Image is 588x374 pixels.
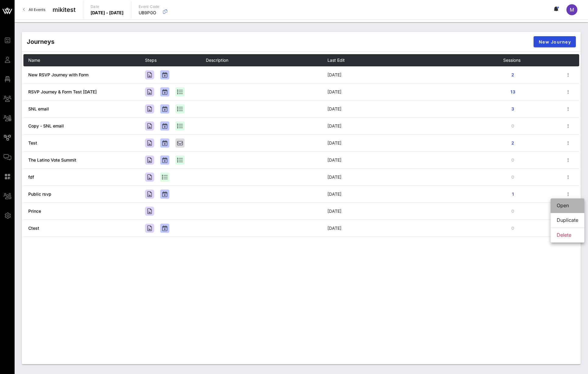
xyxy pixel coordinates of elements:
span: 1 [508,191,518,197]
span: Description [206,58,228,63]
div: Delete [557,232,578,238]
th: Name: Not sorted. Activate to sort ascending. [23,54,145,66]
th: Description: Not sorted. Activate to sort ascending. [206,54,327,66]
button: 2 [503,69,523,80]
button: 3 [503,103,523,114]
span: All Events [29,7,45,12]
span: [DATE] [327,157,341,163]
p: UB9P0O [139,10,160,16]
a: New RSVP Journey with Form [28,72,88,77]
th: Last Edit: Not sorted. Activate to sort ascending. [327,54,503,66]
button: 2 [503,138,523,149]
a: Public rsvp [28,191,51,197]
div: M [566,4,577,15]
p: Event Code [139,4,160,10]
div: Journeys [27,37,54,46]
a: Copy - SNL email [28,123,64,128]
span: M [570,7,574,13]
span: Last Edit [327,58,345,63]
a: The Latino Vote Summit [28,157,76,163]
a: RSVP Journey & Form Test [DATE] [28,89,97,94]
a: Ctest [28,225,39,231]
span: [DATE] [327,140,341,145]
button: 1 [503,189,523,200]
span: [DATE] [327,72,341,77]
button: New Journey [534,36,576,47]
span: Sessions [503,58,521,63]
span: 2 [508,140,518,145]
a: All Events [19,5,49,15]
span: [DATE] [327,191,341,197]
th: Sessions: Not sorted. Activate to sort ascending. [503,54,564,66]
div: Duplicate [557,217,578,223]
span: New Journey [538,39,571,44]
a: fdf [28,174,34,180]
span: [DATE] [327,106,341,111]
p: [DATE] - [DATE] [91,10,124,16]
span: Steps [145,58,157,63]
button: 13 [503,86,523,97]
p: Date [91,4,124,10]
span: 2 [508,72,518,77]
th: Steps [145,54,206,66]
span: [DATE] [327,225,341,231]
span: mikitest [53,5,76,14]
span: 13 [508,89,518,94]
span: [DATE] [327,174,341,180]
a: Prince [28,208,41,214]
span: 3 [508,106,518,111]
span: Name [28,58,40,63]
a: Test [28,140,37,145]
span: [DATE] [327,208,341,214]
div: Open [557,203,578,208]
span: [DATE] [327,123,341,128]
span: [DATE] [327,89,341,94]
a: SNL email [28,106,49,111]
